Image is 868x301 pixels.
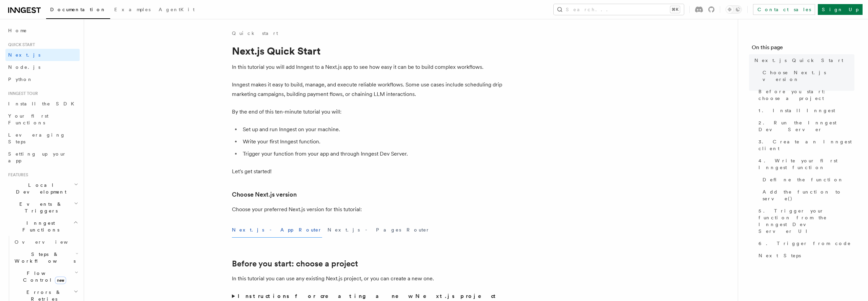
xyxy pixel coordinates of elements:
a: 3. Create an Inngest client [756,136,854,155]
span: Quick start [5,42,35,47]
h4: On this page [752,43,854,54]
a: Quick start [232,30,278,37]
h1: Next.js Quick Start [232,45,503,57]
span: Overview [15,239,84,245]
span: Examples [114,7,151,12]
button: Toggle dark mode [726,5,742,14]
a: Your first Functions [5,110,80,129]
button: Next.js - Pages Router [328,222,430,238]
a: 2. Run the Inngest Dev Server [756,117,854,136]
a: Next Steps [756,249,854,262]
li: Write your first Inngest function. [241,137,503,146]
span: Leveraging Steps [8,132,65,144]
li: Set up and run Inngest on your machine. [241,125,503,134]
span: 4. Write your first Inngest function [758,157,854,171]
li: Trigger your function from your app and through Inngest Dev Server. [241,149,503,159]
span: AgentKit [159,7,195,12]
p: Choose your preferred Next.js version for this tutorial: [232,205,503,214]
span: Next.js Quick Start [754,57,843,64]
a: Documentation [46,2,110,19]
button: Inngest Functions [5,217,80,236]
a: Node.js [5,61,80,73]
span: Local Development [5,182,74,195]
span: Next.js [8,52,40,58]
span: Add the function to serve() [763,188,854,202]
span: Home [8,27,27,34]
a: Before you start: choose a project [232,259,358,268]
a: AgentKit [155,2,199,18]
a: Sign Up [818,4,863,15]
a: Define the function [760,174,854,186]
button: Events & Triggers [5,198,80,217]
a: Add the function to serve() [760,186,854,205]
a: Choose Next.js version [760,66,854,85]
p: Let's get started! [232,167,503,176]
span: Inngest tour [5,91,38,96]
kbd: ⌘K [670,6,680,13]
a: Next.js [5,49,80,61]
span: 1. Install Inngest [758,107,835,114]
strong: Instructions for creating a new Next.js project [238,293,498,299]
p: In this tutorial you can use any existing Next.js project, or you can create a new one. [232,274,503,283]
a: Contact sales [753,4,815,15]
a: Before you start: choose a project [756,85,854,104]
a: 4. Write your first Inngest function [756,155,854,174]
button: Local Development [5,179,80,198]
a: Next.js Quick Start [752,54,854,66]
span: 3. Create an Inngest client [758,138,854,152]
span: Flow Control [12,270,75,283]
span: Your first Functions [8,113,48,125]
a: Home [5,24,80,37]
span: Define the function [763,176,844,183]
span: Next Steps [758,252,801,259]
a: Setting up your app [5,148,80,167]
a: Choose Next.js version [232,190,297,199]
a: 6. Trigger from code [756,237,854,249]
button: Next.js - App Router [232,222,322,238]
span: Python [8,77,33,82]
span: 5. Trigger your function from the Inngest Dev Server UI [758,207,854,235]
span: 2. Run the Inngest Dev Server [758,119,854,133]
span: Inngest Functions [5,220,73,233]
span: 6. Trigger from code [758,240,851,247]
a: Python [5,73,80,85]
span: Steps & Workflows [12,251,76,264]
span: Setting up your app [8,151,66,163]
a: Install the SDK [5,98,80,110]
span: Features [5,172,28,178]
button: Flow Controlnew [12,267,80,286]
a: Leveraging Steps [5,129,80,148]
a: 5. Trigger your function from the Inngest Dev Server UI [756,205,854,237]
button: Steps & Workflows [12,248,80,267]
summary: Instructions for creating a new Next.js project [232,292,503,301]
span: Install the SDK [8,101,78,106]
p: Inngest makes it easy to build, manage, and execute reliable workflows. Some use cases include sc... [232,80,503,99]
button: Search...⌘K [554,4,684,15]
span: Events & Triggers [5,201,74,214]
a: 1. Install Inngest [756,104,854,117]
span: Before you start: choose a project [758,88,854,102]
span: Documentation [50,7,106,12]
span: Choose Next.js version [763,69,854,83]
a: Overview [12,236,80,248]
span: new [55,277,66,284]
p: In this tutorial you will add Inngest to a Next.js app to see how easy it can be to build complex... [232,62,503,72]
a: Examples [110,2,155,18]
span: Node.js [8,64,40,70]
p: By the end of this ten-minute tutorial you will: [232,107,503,117]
